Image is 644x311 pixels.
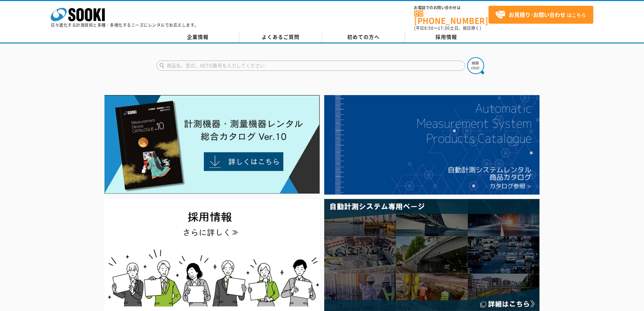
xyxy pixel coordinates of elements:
[104,95,320,194] img: Catalog Ver10
[51,23,199,27] p: 日々進化する計測技術と多種・多様化するニーズにレンタルでお応えします。
[322,32,405,42] a: 初めての方へ
[347,33,380,41] span: 初めての方へ
[424,25,434,31] span: 8:50
[157,32,239,42] a: 企業情報
[239,32,322,42] a: よくあるご質問
[157,61,465,71] input: 商品名、型式、NETIS番号を入力してください
[414,6,488,10] span: お電話でのお問い合わせは
[488,6,593,24] a: お見積り･お問い合わせはこちら
[467,57,484,74] img: btn_search.png
[438,25,450,31] span: 17:30
[324,199,540,311] img: 自動計測システム専用ページ
[414,10,488,24] a: [PHONE_NUMBER]
[495,10,586,20] span: はこちら
[414,25,481,31] span: (平日 ～ 土日、祝日除く)
[509,10,566,19] strong: お見積り･お問い合わせ
[405,32,488,42] a: 採用情報
[324,95,540,195] img: 自動計測システムカタログ
[104,199,320,311] img: SOOKI recruit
